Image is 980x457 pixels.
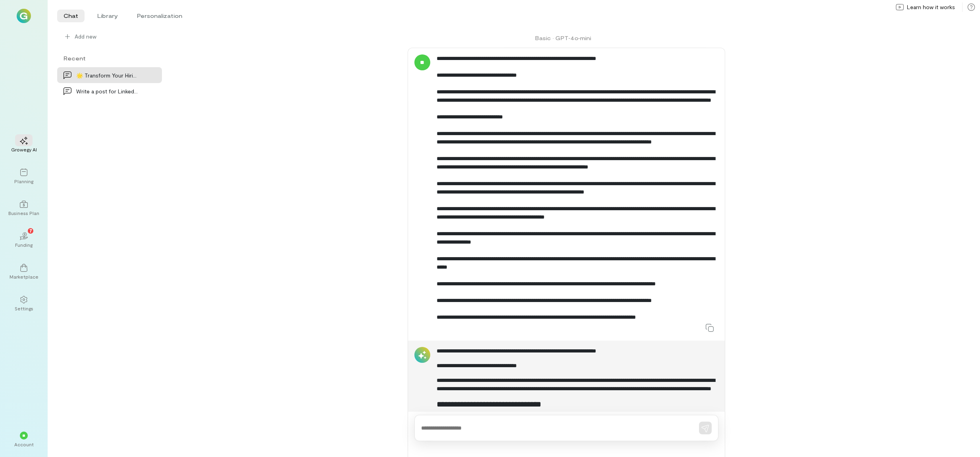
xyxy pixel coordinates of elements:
a: Business Plan [10,194,38,223]
a: Marketplace [10,258,38,286]
div: Settings [15,305,33,312]
div: Account [14,441,34,447]
a: Settings [10,289,38,318]
div: Funding [15,242,33,248]
a: Growegy AI [10,130,38,159]
div: 🌟 Transform Your Hiring Strategy with Recruitmen… [76,71,138,79]
div: Planning [14,178,33,184]
li: Personalization [131,10,189,22]
div: Write a post for LinkedIn to generate interest in… [76,87,138,95]
span: Learn how it works [907,3,955,11]
div: Marketplace [10,273,39,280]
li: Library [91,10,124,22]
li: Chat [57,10,85,22]
a: Planning [10,162,38,191]
div: Recent [57,54,162,62]
span: Add new [75,33,156,41]
span: 7 [29,227,32,234]
div: Business Plan [8,210,39,216]
div: Growegy AI [11,146,37,153]
a: Funding [10,226,38,254]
